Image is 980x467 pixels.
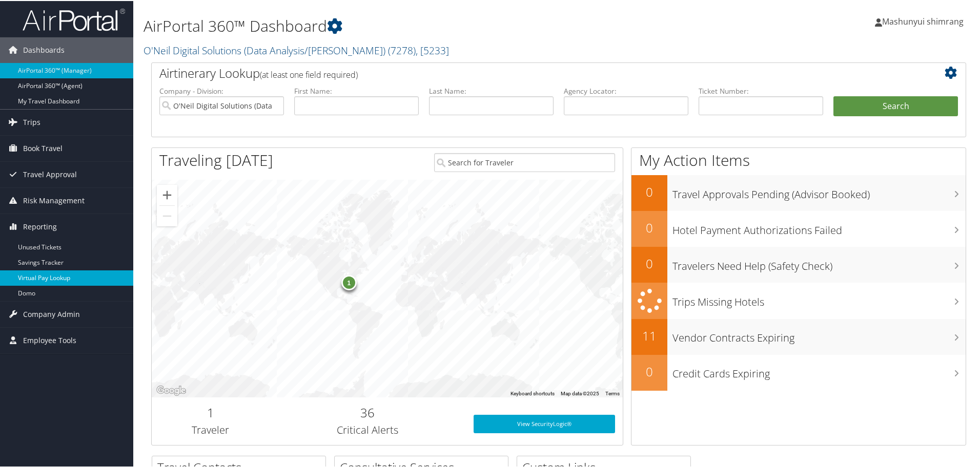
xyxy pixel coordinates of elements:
[416,43,449,56] span: , [ 5233 ]
[159,403,262,420] h2: 1
[631,318,966,354] a: 11Vendor Contracts Expiring
[23,187,85,213] span: Risk Management
[154,383,188,396] img: Google
[672,325,966,344] h3: Vendor Contracts Expiring
[631,246,966,282] a: 0Travelers Need Help (Safety Check)
[388,43,416,56] span: ( 7278 )
[154,383,188,396] a: Open this area in Google Maps (opens a new window)
[144,43,449,56] a: O'Neil Digital Solutions (Data Analysis/[PERSON_NAME])
[159,422,262,436] h3: Traveler
[631,218,667,236] h2: 0
[294,85,419,95] label: First Name:
[672,181,966,201] h3: Travel Approvals Pending (Advisor Booked)
[631,282,966,318] a: Trips Missing Hotels
[564,85,688,95] label: Agency Locator:
[631,326,667,344] h2: 11
[605,390,620,395] a: Terms (opens in new tab)
[631,354,966,390] a: 0Credit Cards Expiring
[631,210,966,246] a: 0Hotel Payment Authorizations Failed
[631,362,667,379] h2: 0
[561,390,599,395] span: Map data ©2025
[672,360,966,380] h3: Credit Cards Expiring
[260,68,358,79] span: (at least one field required)
[875,5,974,36] a: Mashunyui shimrang
[23,213,57,239] span: Reporting
[833,95,958,116] button: Search
[23,301,80,326] span: Company Admin
[23,135,63,160] span: Book Travel
[144,14,697,36] h1: AirPortal 360™ Dashboard
[672,289,966,308] h3: Trips Missing Hotels
[157,205,177,225] button: Zoom out
[157,184,177,204] button: Zoom in
[631,182,667,200] h2: 0
[341,274,356,289] div: 1
[429,85,554,95] label: Last Name:
[631,254,667,271] h2: 0
[672,217,966,237] h3: Hotel Payment Authorizations Failed
[159,148,273,170] h1: Traveling [DATE]
[277,422,458,436] h3: Critical Alerts
[631,174,966,210] a: 0Travel Approvals Pending (Advisor Booked)
[23,36,65,62] span: Dashboards
[434,152,615,171] input: Search for Traveler
[159,85,284,95] label: Company - Division:
[277,403,458,420] h2: 36
[23,327,76,352] span: Employee Tools
[159,63,890,81] h2: Airtinerary Lookup
[23,109,40,134] span: Trips
[23,7,125,31] img: airportal-logo.png
[699,85,823,95] label: Ticket Number:
[511,389,555,396] button: Keyboard shortcuts
[474,414,615,432] a: View SecurityLogic®
[672,253,966,272] h3: Travelers Need Help (Safety Check)
[882,15,964,26] span: Mashunyui shimrang
[23,161,77,186] span: Travel Approval
[631,148,966,170] h1: My Action Items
